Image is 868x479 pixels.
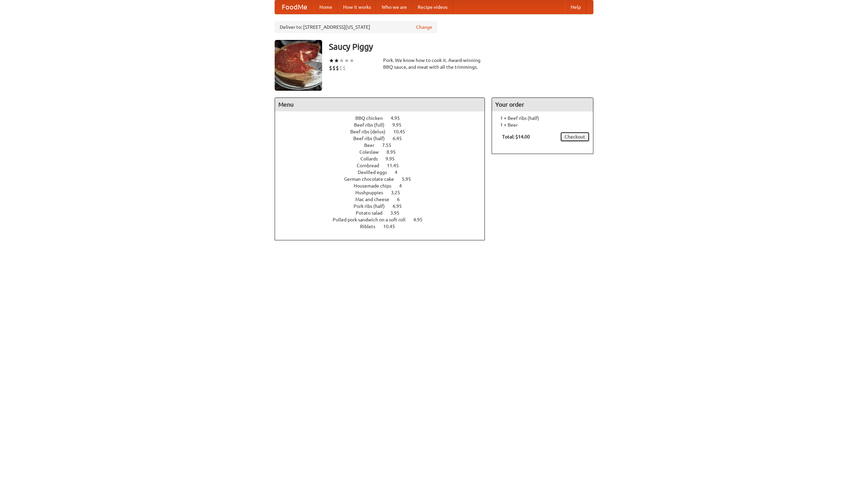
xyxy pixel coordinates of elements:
span: 4 [395,170,404,175]
a: Devilled eggs 4 [358,170,410,175]
span: 4.95 [391,115,407,121]
a: Beef ribs (half) 6.45 [353,136,414,141]
a: Home [314,0,338,14]
a: Checkout [560,132,590,142]
span: 5.95 [402,176,418,182]
span: 6 [397,197,407,202]
a: Housemade chips 4 [354,183,414,189]
a: German chocolate cake 5.95 [344,176,423,182]
span: Cornbread [357,163,386,168]
li: ★ [339,57,344,64]
a: Potato salad 3.95 [356,210,412,216]
span: 10.45 [383,224,402,229]
div: Deliver to: [STREET_ADDRESS][US_STATE] [275,21,437,33]
a: How it works [338,0,376,14]
a: Cornbread 11.45 [357,163,411,168]
span: Riblets [360,224,382,229]
a: Who we are [376,0,412,14]
a: Mac and cheese 6 [355,197,412,202]
a: Beef ribs (full) 9.95 [354,122,414,128]
a: Collards 9.95 [360,156,407,161]
h4: Your order [492,98,593,111]
li: $ [329,64,332,72]
span: Pulled pork sandwich on a soft roll [333,217,412,222]
span: 3.25 [391,190,407,195]
span: 4.95 [413,217,429,222]
span: Beef ribs (full) [354,122,391,128]
b: Total: $14.00 [502,134,530,139]
li: 1 × Beer [495,122,590,128]
li: ★ [349,57,354,64]
span: 10.45 [393,129,412,134]
li: $ [339,64,342,72]
a: Beer 7.55 [364,143,404,148]
span: Pork ribs (half) [354,203,392,209]
li: 1 × Beef ribs (half) [495,115,590,122]
span: 4 [399,183,409,189]
li: $ [332,64,336,72]
span: Beef ribs (half) [353,136,392,141]
li: ★ [334,57,339,64]
a: Riblets 10.45 [360,224,408,229]
a: BBQ chicken 4.95 [355,115,412,121]
a: Recipe videos [412,0,453,14]
a: FoodMe [275,0,314,14]
span: 6.45 [393,136,409,141]
span: Beef ribs (delux) [350,129,392,134]
span: 6.95 [393,203,409,209]
span: German chocolate cake [344,176,401,182]
div: Pork. We know how to cook it. Award-winning BBQ sauce, and meat with all the trimmings. [383,57,485,70]
span: Potato salad [356,210,389,216]
span: 11.45 [387,163,406,168]
h4: Menu [275,98,485,111]
span: 9.95 [386,156,401,161]
a: Pulled pork sandwich on a soft roll 4.95 [333,217,435,222]
a: Help [565,0,586,14]
span: Beer [364,143,381,148]
span: 9.95 [392,122,408,128]
span: BBQ chicken [355,115,390,121]
span: 8.95 [387,149,402,155]
a: Beef ribs (delux) 10.45 [350,129,418,134]
li: ★ [329,57,334,64]
span: Mac and cheese [355,197,396,202]
h3: Saucy Piggy [329,40,593,53]
img: angular.jpg [275,40,322,91]
a: Change [416,24,432,30]
span: Collards [360,156,384,161]
li: $ [336,64,339,72]
span: Hushpuppies [355,190,390,195]
li: $ [342,64,346,72]
span: Housemade chips [354,183,398,189]
a: Coleslaw 8.95 [359,149,408,155]
li: ★ [344,57,349,64]
span: Devilled eggs [358,170,394,175]
span: 7.55 [382,143,398,148]
span: 3.95 [390,210,406,216]
a: Hushpuppies 3.25 [355,190,413,195]
a: Pork ribs (half) 6.95 [354,203,414,209]
span: Coleslaw [359,149,386,155]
